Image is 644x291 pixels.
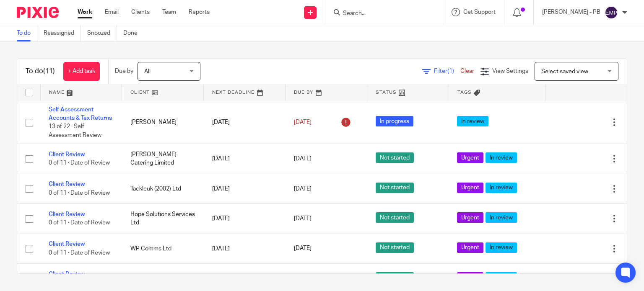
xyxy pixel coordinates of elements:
span: In review [486,212,517,223]
a: Client Review [49,152,85,157]
span: Urgent [457,212,483,223]
span: 0 of 11 · Date of Review [49,190,110,196]
td: [DATE] [204,101,286,144]
span: Not started [376,183,414,193]
span: Not started [376,152,414,163]
a: Client Review [49,211,85,217]
span: 0 of 11 · Date of Review [49,160,110,166]
span: [DATE] [294,186,312,192]
span: 0 of 11 · Date of Review [49,250,110,256]
td: Tackleuk (2002) Ltd [122,174,204,203]
a: Done [123,25,144,41]
span: Urgent [457,183,483,193]
a: Email [105,8,119,16]
td: [DATE] [204,204,286,234]
span: [DATE] [294,156,312,162]
span: In review [457,116,488,126]
span: 0 of 11 · Date of Review [49,220,110,226]
img: Pixie [17,7,59,18]
td: WP Comms Ltd [122,234,204,263]
a: Clients [131,8,150,16]
span: Select saved view [541,69,588,75]
span: In review [486,152,517,163]
a: Client Review [49,271,85,277]
span: [DATE] [294,246,312,252]
span: Not started [376,242,414,253]
a: Reassigned [44,25,81,41]
span: Urgent [457,152,483,163]
td: [PERSON_NAME] [122,101,204,144]
p: [PERSON_NAME] - PB [542,8,600,16]
span: In review [486,242,517,253]
span: Not started [376,212,414,223]
a: Snoozed [87,25,117,41]
td: [DATE] [204,144,286,174]
h1: To do [26,67,55,76]
p: Due by [115,67,133,75]
a: Team [162,8,176,16]
a: Reports [189,8,210,16]
span: (11) [43,68,55,75]
span: Get Support [463,9,496,15]
span: [DATE] [294,216,312,221]
span: In review [486,183,517,193]
span: View Settings [492,68,528,74]
a: Client Review [49,181,85,187]
img: svg%3E [605,6,618,19]
span: (1) [447,68,454,74]
span: In review [486,272,517,283]
a: Work [78,8,92,16]
a: + Add task [63,62,100,81]
a: Clear [460,68,474,74]
input: Search [342,10,418,18]
span: Filter [434,68,460,74]
span: Not started [376,272,414,283]
span: In progress [376,116,413,126]
span: Tags [457,90,472,95]
span: 13 of 22 · Self Assessment Review [49,124,101,138]
a: Self Assessment Accounts & Tax Returns [49,107,112,121]
td: [DATE] [204,234,286,263]
td: Hope Solutions Services Ltd [122,204,204,234]
span: Urgent [457,242,483,253]
span: [DATE] [294,119,312,125]
td: [PERSON_NAME] Catering Limited [122,144,204,174]
a: To do [17,25,37,41]
span: All [144,69,151,75]
span: Urgent [457,272,483,283]
td: [DATE] [204,174,286,203]
a: Client Review [49,241,85,247]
